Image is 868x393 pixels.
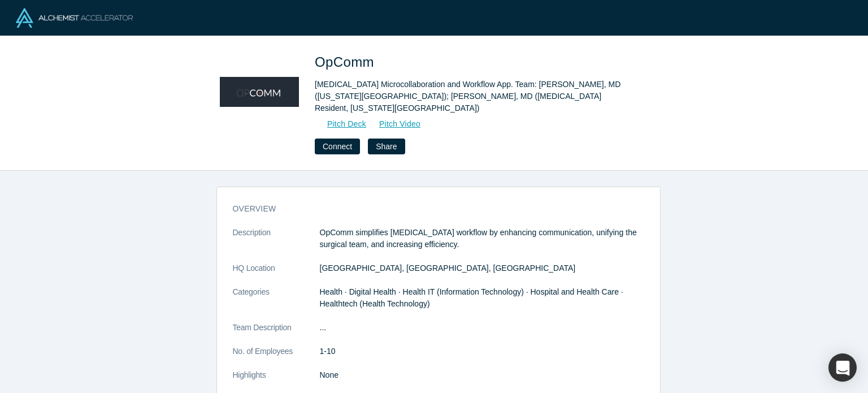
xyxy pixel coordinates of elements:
dt: Highlights [233,369,320,393]
dd: 1-10 [320,346,644,357]
div: [MEDICAL_DATA] Microcollaboration and Workflow App. Team: [PERSON_NAME], MD ([US_STATE][GEOGRAPHI... [315,79,631,114]
p: OpComm simplifies [MEDICAL_DATA] workflow by enhancing communication, unifying the surgical team,... [320,227,644,251]
dt: HQ Location [233,262,320,286]
img: Alchemist Logo [16,8,133,28]
dt: Team Description [233,322,320,346]
img: OpComm's Logo [220,52,299,131]
dt: Categories [233,286,320,322]
p: ... [320,322,644,334]
a: Pitch Video [367,118,421,131]
h3: overview [233,203,628,215]
span: Health · Digital Health · Health IT (Information Technology) · Hospital and Health Care · Healtht... [320,287,623,308]
dt: Description [233,227,320,262]
p: None [320,369,644,381]
button: Connect [315,139,360,154]
dd: [GEOGRAPHIC_DATA], [GEOGRAPHIC_DATA], [GEOGRAPHIC_DATA] [320,262,644,274]
span: OpComm [315,54,378,70]
button: Share [368,139,405,154]
a: Pitch Deck [315,118,367,131]
dt: No. of Employees [233,346,320,369]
